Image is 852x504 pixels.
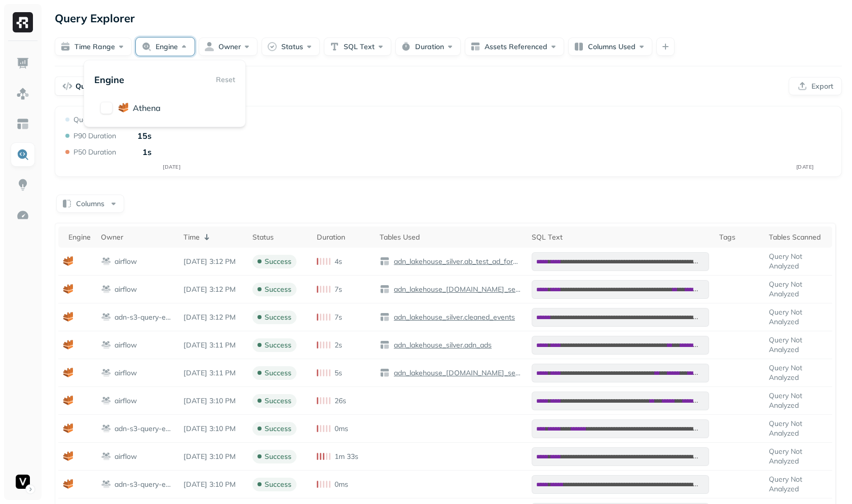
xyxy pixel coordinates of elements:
[769,252,827,271] p: Query Not Analyzed
[163,164,180,170] tspan: [DATE]
[16,118,29,131] img: Asset Explorer
[568,37,652,56] button: Columns Used
[265,257,291,266] p: success
[101,256,112,266] img: workgroup
[265,480,291,489] p: success
[115,257,137,266] p: airflow
[265,368,291,378] p: success
[390,257,522,266] a: adn_lakehouse_silver.ab_test_ad_format_layout_config_hist
[252,232,307,242] div: Status
[789,77,842,95] button: Export
[183,368,242,378] p: Sep 2, 2025 3:11 PM
[115,285,137,294] p: airflow
[390,368,522,378] a: adn_lakehouse_[DOMAIN_NAME]_sets_hist
[324,37,391,56] button: SQL Text
[183,340,242,350] p: Sep 2, 2025 3:11 PM
[55,37,132,56] button: Time Range
[101,396,112,406] img: workgroup
[16,87,29,100] img: Assets
[16,209,29,222] img: Optimization
[101,284,112,294] img: workgroup
[265,452,291,461] p: success
[73,131,116,141] p: P90 Duration
[183,231,242,243] div: Time
[769,475,827,494] p: Query Not Analyzed
[115,340,137,350] p: airflow
[101,423,112,434] img: workgroup
[335,340,342,350] p: 2s
[133,103,161,113] span: athena
[199,37,257,56] button: Owner
[335,452,358,461] p: 1m 33s
[392,368,522,378] p: adn_lakehouse_[DOMAIN_NAME]_sets_hist
[380,312,390,322] img: table
[101,340,112,350] img: workgroup
[335,313,342,322] p: 7s
[335,257,342,266] p: 4s
[73,147,116,157] p: P50 Duration
[380,284,390,294] img: table
[392,285,522,294] p: adn_lakehouse_[DOMAIN_NAME]_sets_config_hist
[115,368,137,378] p: airflow
[769,419,827,438] p: Query Not Analyzed
[183,452,242,461] p: Sep 2, 2025 3:10 PM
[390,313,515,322] a: adn_lakehouse_silver.cleaned_events
[115,396,137,406] p: airflow
[101,451,112,461] img: workgroup
[465,37,564,56] button: Assets Referenced
[380,256,390,266] img: table
[335,480,348,489] p: 0ms
[137,131,152,141] p: 15s
[395,37,461,56] button: Duration
[392,340,492,350] p: adn_lakehouse_silver.adn_ads
[55,9,135,27] p: Query Explorer
[335,285,342,294] p: 7s
[265,424,291,434] p: success
[335,424,348,434] p: 0ms
[183,396,242,406] p: Sep 2, 2025 3:10 PM
[769,307,827,327] p: Query Not Analyzed
[719,232,759,242] div: Tags
[101,312,112,322] img: workgroup
[136,37,195,56] button: Engine
[16,57,29,70] img: Dashboard
[13,12,33,32] img: Ryft
[56,195,124,213] button: Columns
[769,232,827,242] div: Tables Scanned
[769,280,827,299] p: Query Not Analyzed
[16,475,30,489] img: Voodoo
[390,285,522,294] a: adn_lakehouse_[DOMAIN_NAME]_sets_config_hist
[76,82,102,91] p: Queries
[392,313,515,322] p: adn_lakehouse_silver.cleaned_events
[265,285,291,294] p: success
[16,148,29,161] img: Query Explorer
[392,257,522,266] p: adn_lakehouse_silver.ab_test_ad_format_layout_config_hist
[380,368,390,378] img: table
[769,447,827,466] p: Query Not Analyzed
[390,340,492,350] a: adn_lakehouse_silver.adn_ads
[769,363,827,382] p: Query Not Analyzed
[115,452,137,461] p: airflow
[262,37,320,56] button: Status
[183,257,242,266] p: Sep 2, 2025 3:12 PM
[335,396,346,406] p: 26s
[68,232,91,242] div: Engine
[115,313,173,322] p: adn-s3-query-engine
[94,74,124,86] p: Engine
[115,480,173,489] p: adn-s3-query-engine
[380,340,390,350] img: table
[101,479,112,489] img: workgroup
[265,313,291,322] p: success
[265,340,291,350] p: success
[101,368,112,378] img: workgroup
[796,164,814,170] tspan: [DATE]
[532,232,709,242] div: SQL Text
[183,480,242,489] p: Sep 2, 2025 3:10 PM
[380,232,522,242] div: Tables Used
[183,313,242,322] p: Sep 2, 2025 3:12 PM
[317,232,369,242] div: Duration
[769,335,827,355] p: Query Not Analyzed
[183,285,242,294] p: Sep 2, 2025 3:12 PM
[115,424,173,434] p: adn-s3-query-engine
[101,232,173,242] div: Owner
